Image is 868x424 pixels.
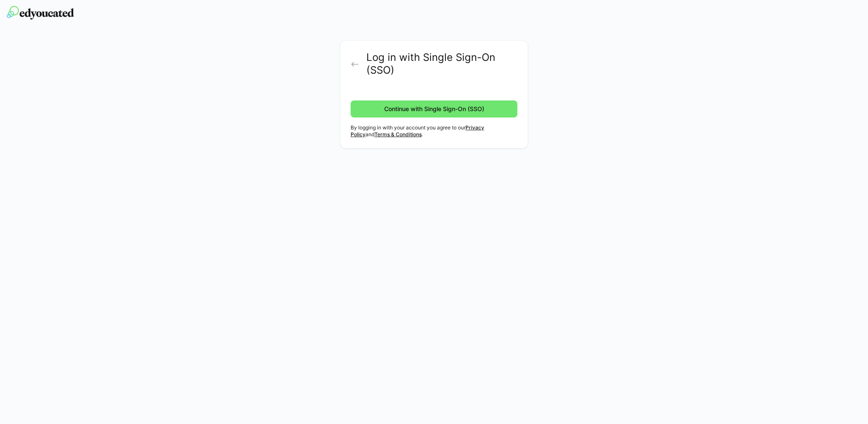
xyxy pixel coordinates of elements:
[351,124,484,138] a: Privacy Policy
[374,131,422,138] a: Terms & Conditions
[351,124,517,138] p: By logging in with your account you agree to our and .
[366,51,517,77] h2: Log in with Single Sign-On (SSO)
[7,6,74,20] img: edyoucated
[351,100,517,117] button: Continue with Single Sign-On (SSO)
[383,105,485,113] span: Continue with Single Sign-On (SSO)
